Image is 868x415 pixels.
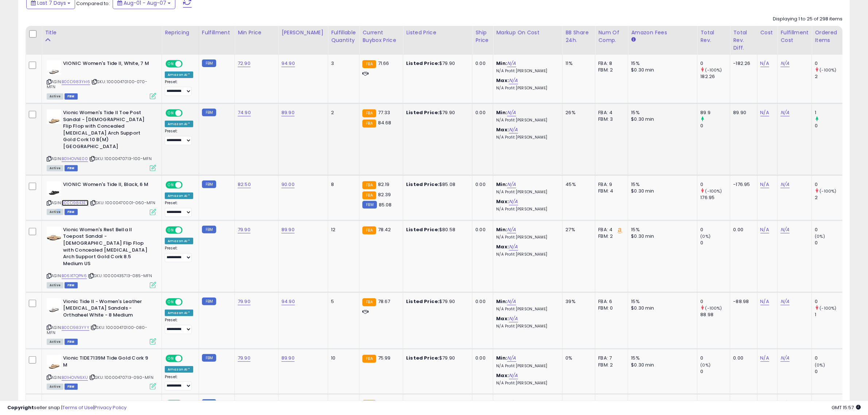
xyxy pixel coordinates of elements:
a: B01HOVNE00 [62,156,88,162]
a: N/A [507,298,516,305]
a: N/A [760,60,769,67]
div: Fulfillment [202,29,231,36]
span: 82.19 [378,181,390,188]
a: Terms of Use [62,404,93,411]
span: ON [166,356,175,362]
div: 0.00 [733,226,751,233]
div: 0 [815,123,844,129]
b: Vionic Women's Rest Bella II Toepost Sandal - [DEMOGRAPHIC_DATA] Flip Flop with Concealed [MEDICA... [63,226,152,269]
div: 15% [631,60,692,67]
b: Max: [496,372,509,379]
div: FBA: 4 [598,226,622,233]
div: 45% [565,181,589,188]
a: 74.90 [238,109,251,116]
div: 12 [331,226,354,233]
span: FBM [65,384,78,390]
a: N/A [509,243,518,251]
div: 0 [815,368,844,375]
div: 15% [631,181,692,188]
div: -176.95 [733,181,751,188]
b: Listed Price: [406,181,439,188]
a: B00D9843EY [62,200,89,206]
span: 78.67 [378,298,390,305]
div: 0 [700,60,730,67]
div: ASIN: [47,109,156,170]
div: FBM: 2 [598,362,622,368]
span: All listings currently available for purchase on Amazon [47,93,63,100]
a: N/A [760,298,769,305]
span: FBM [65,165,78,171]
div: 0 [700,368,730,375]
a: N/A [509,126,518,133]
div: Preset: [165,318,193,334]
span: | SKU: 10000470001-060-MFN [90,200,155,206]
div: 89.9 [700,109,730,116]
div: FBA: 4 [598,109,622,116]
p: N/A Profit [PERSON_NAME] [496,364,557,369]
div: Markup on Cost [496,29,559,36]
small: (0%) [815,362,825,368]
div: $0.30 min [631,67,692,73]
a: B01HOVN6XU [62,375,88,381]
a: 89.90 [281,109,295,116]
div: $79.90 [406,298,467,305]
a: N/A [781,226,789,233]
div: BB Share 24h. [565,29,592,44]
span: 2025-08-15 15:57 GMT [832,404,861,411]
small: FBM [202,181,216,188]
div: 2 [815,194,844,201]
span: | SKU: 10000470100-070-MFN [47,79,147,90]
small: (-100%) [705,188,722,194]
b: Max: [496,77,509,84]
div: 5 [331,298,354,305]
div: Ordered Items [815,29,841,44]
b: VIONIC Women's Tide II, Black, 6 M [63,181,152,190]
div: 0 [815,240,844,246]
a: 79.90 [238,226,250,233]
div: $85.08 [406,181,467,188]
div: Amazon AI * [165,121,193,127]
div: 0.00 [475,109,487,116]
div: 1 [815,109,844,116]
div: FBA: 8 [598,60,622,67]
a: N/A [781,60,789,67]
b: Max: [496,198,509,205]
small: FBA [362,355,376,363]
span: FBM [65,93,78,100]
div: Preset: [165,129,193,145]
a: N/A [509,315,518,322]
p: N/A Profit [PERSON_NAME] [496,118,557,123]
div: 88.98 [700,311,730,318]
div: Title [45,29,159,36]
div: ASIN: [47,355,156,389]
div: ASIN: [47,226,156,287]
small: FBM [202,109,216,116]
div: $79.90 [406,60,467,67]
small: FBA [362,120,376,128]
small: FBA [362,109,376,117]
div: Ship Price [475,29,490,44]
div: 26% [565,109,589,116]
span: FBM [65,339,78,345]
img: 31abxzFUepL._SL40_.jpg [47,298,61,313]
b: Vionic Women's Tide II Toe Post Sandal - [DEMOGRAPHIC_DATA] Flip Flop with Concealed [MEDICAL_DAT... [63,109,152,152]
b: Listed Price: [406,109,439,116]
div: $79.90 [406,109,467,116]
div: 0 [700,123,730,129]
img: 312QB8a6ymL._SL40_.jpg [47,355,61,369]
span: 82.39 [378,191,391,198]
small: FBM [202,226,216,233]
a: N/A [760,226,769,233]
div: Total Rev. [700,29,727,44]
small: (0%) [700,362,711,368]
span: All listings currently available for purchase on Amazon [47,165,63,171]
a: N/A [509,198,518,205]
span: ON [166,227,175,233]
small: (0%) [815,233,825,239]
b: Min: [496,60,507,67]
b: Listed Price: [406,298,439,305]
div: 15% [631,109,692,116]
div: 1 [815,311,844,318]
div: FBM: 4 [598,188,622,194]
a: Privacy Policy [94,404,126,411]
